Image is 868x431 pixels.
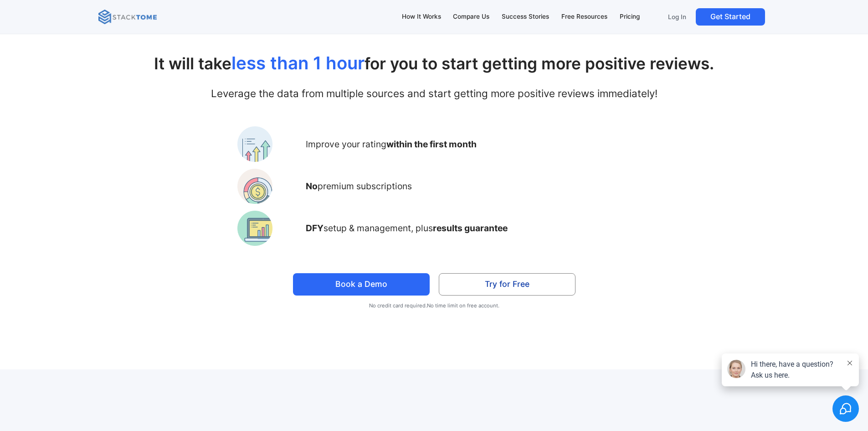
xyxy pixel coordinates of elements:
strong: DFY [306,223,324,234]
h3: Leverage the data from multiple sources and start getting more positive reviews immediately! [47,88,821,99]
a: Get Started [696,8,765,26]
h4: setup & management, plus [306,223,508,234]
strong: No [306,181,318,192]
div: Success Stories [502,12,549,22]
h4: premium subscriptions [306,181,412,192]
a: Pricing [615,7,644,26]
a: Book a Demo [293,273,430,296]
div: How It Works [402,12,441,22]
div: Compare Us [453,12,489,22]
em: . [426,302,427,309]
div: Pricing [620,12,640,22]
p: No credit card required No time limit on free account. [47,300,821,311]
strong: within the first month [386,139,477,150]
h4: Improve your rating [306,139,477,150]
a: Free Resources [557,7,611,26]
a: Success Stories [498,7,554,26]
a: Compare Us [449,7,494,26]
h2: It will take for you to start getting more positive reviews. [47,53,821,73]
div: Free Resources [561,12,607,22]
p: Log In [668,13,686,21]
strong: results guarantee [433,223,508,234]
span: less than 1 hour [231,52,365,73]
a: Try for Free [439,273,575,295]
a: Log In [662,8,692,26]
a: How It Works [397,7,445,26]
